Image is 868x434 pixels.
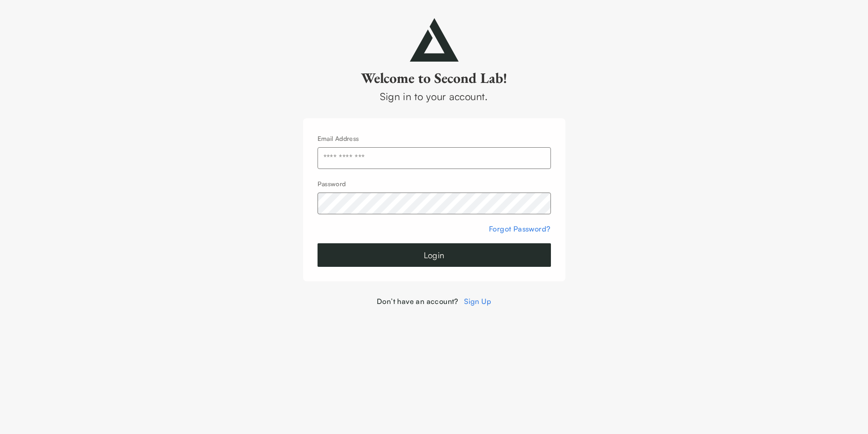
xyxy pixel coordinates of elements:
label: Password [318,180,346,188]
button: Login [318,243,551,267]
label: Email Address [318,135,359,142]
img: secondlab-logo [410,18,459,62]
a: Forgot Password? [489,224,550,233]
div: Don’t have an account? [303,296,565,307]
h2: Welcome to Second Lab! [303,69,565,87]
div: Sign in to your account. [303,89,565,104]
a: Sign Up [464,297,491,306]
